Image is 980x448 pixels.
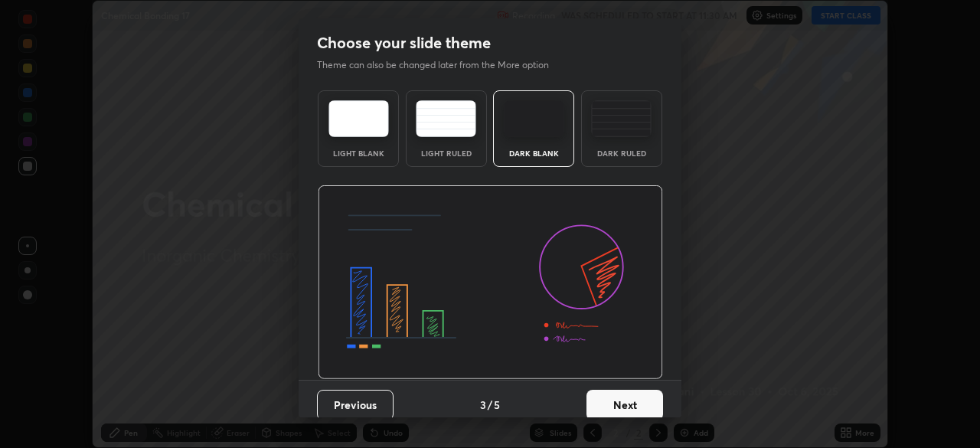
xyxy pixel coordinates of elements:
h2: Choose your slide theme [317,33,491,53]
img: darkThemeBanner.d06ce4a2.svg [318,185,663,380]
p: Theme can also be changed later from the More option [317,58,565,72]
div: Dark Blank [503,149,564,157]
div: Light Blank [328,149,389,157]
div: Light Ruled [416,149,477,157]
img: lightTheme.e5ed3b09.svg [328,100,389,137]
img: darkTheme.f0cc69e5.svg [504,100,564,137]
div: Dark Ruled [591,149,652,157]
button: Previous [317,390,394,420]
button: Next [586,390,663,420]
h4: 5 [494,397,500,413]
img: darkRuledTheme.de295e13.svg [591,100,652,137]
h4: 3 [480,397,486,413]
img: lightRuledTheme.5fabf969.svg [416,100,476,137]
h4: / [488,397,492,413]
